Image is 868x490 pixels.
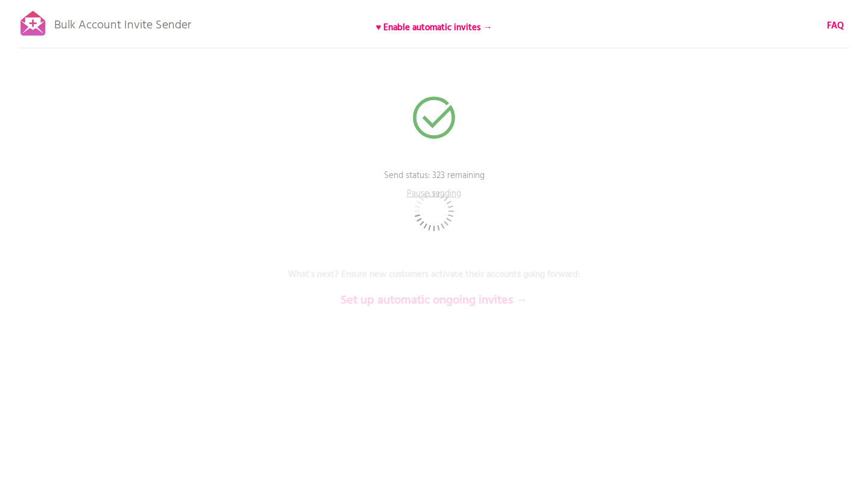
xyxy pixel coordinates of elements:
[54,7,191,37] p: Bulk Account Invite Sender
[253,169,615,199] p: Send status: 323 remaining
[827,19,844,33] a: FAQ
[827,19,844,33] b: FAQ
[288,267,580,282] b: What's next? Ensure new customers activate their accounts going forward:
[341,291,528,310] b: Set up automatic ongoing invites →
[398,187,470,205] p: Pause sending
[376,21,492,35] b: ♥ Enable automatic invites →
